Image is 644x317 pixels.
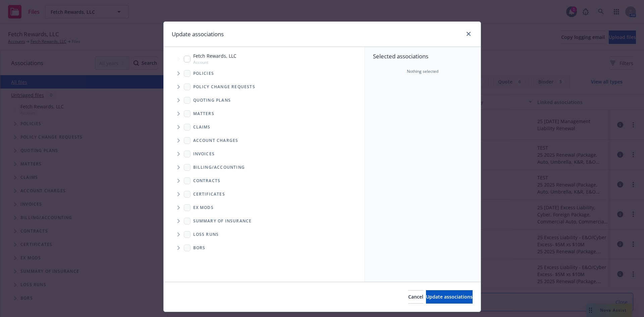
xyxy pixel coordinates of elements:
span: Claims [193,125,211,129]
span: Cancel [408,294,423,300]
span: Billing/Accounting [193,165,245,169]
span: Account [193,59,236,65]
span: Summary of insurance [193,219,252,223]
button: Update associations [426,290,473,304]
span: Selected associations [373,52,473,60]
span: Ex Mods [193,206,214,210]
div: Folder Tree Example [164,161,365,255]
div: Tree Example [164,51,365,160]
button: Cancel [408,290,423,304]
span: Account charges [193,139,238,143]
span: Policies [193,71,214,75]
span: Invoices [193,152,215,156]
span: Policy change requests [193,85,255,89]
a: close [465,30,473,38]
span: Nothing selected [407,68,438,74]
span: Fetch Rewards, LLC [193,52,236,59]
span: Certificates [193,192,225,196]
span: Quoting plans [193,98,231,102]
span: Loss Runs [193,232,219,236]
h1: Update associations [172,30,224,39]
span: Contracts [193,179,221,183]
span: Matters [193,112,214,116]
span: Update associations [426,294,473,300]
span: BORs [193,246,206,250]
